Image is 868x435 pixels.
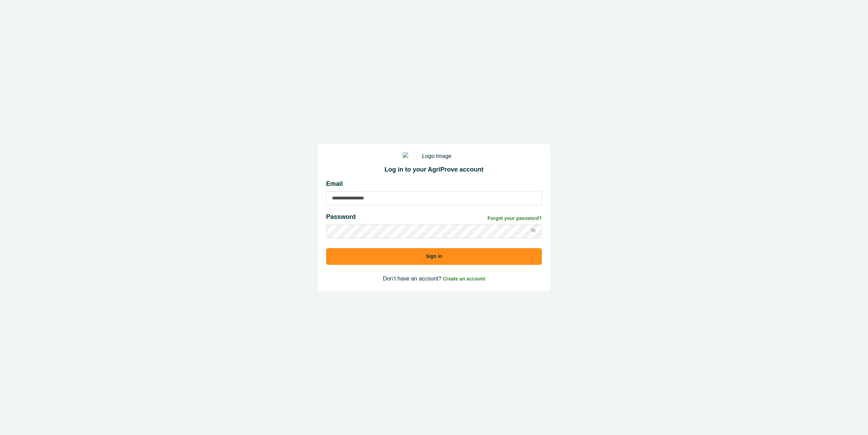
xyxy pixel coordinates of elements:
[326,248,542,265] button: Sign in
[443,276,485,282] a: Create an account
[326,179,542,189] p: Email
[443,276,485,282] span: Create an account
[488,215,542,222] a: Forgot your password?
[326,212,356,222] p: Password
[326,166,542,174] h2: Log in to your AgriProve account
[326,275,542,283] p: Don’t have an account?
[403,152,465,160] img: Logo Image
